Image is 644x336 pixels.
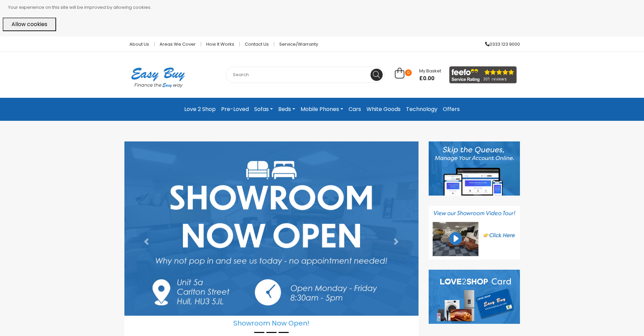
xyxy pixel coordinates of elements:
[346,103,364,115] a: Cars
[154,42,201,46] a: Areas we cover
[403,103,440,115] a: Technology
[124,141,419,316] img: Showroom Now Open!
[124,316,419,327] h5: Showroom Now Open!
[252,103,276,115] a: Sofas
[124,42,154,46] a: About Us
[429,270,520,324] img: Love to Shop
[124,59,192,96] img: Easy Buy
[276,103,298,115] a: Beds
[480,42,520,46] a: 0333 123 9000
[419,68,441,74] span: My Basket
[440,103,462,115] a: Offers
[395,71,441,79] a: 0 My Basket £0.00
[274,42,318,46] a: Service/Warranty
[429,206,520,260] img: Showroom Video
[429,141,520,196] img: Discover our App
[201,42,240,46] a: How it works
[226,67,385,83] input: Search
[240,42,274,46] a: Contact Us
[449,66,517,84] img: feefo_logo
[405,69,412,76] span: 0
[298,103,346,115] a: Mobile Phones
[419,75,441,82] span: £0.00
[218,103,252,115] a: Pre-Loved
[8,3,641,12] p: Your experience on this site will be improved by allowing cookies.
[3,18,56,31] button: Allow cookies
[182,103,218,115] a: Love 2 Shop
[364,103,403,115] a: White Goods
